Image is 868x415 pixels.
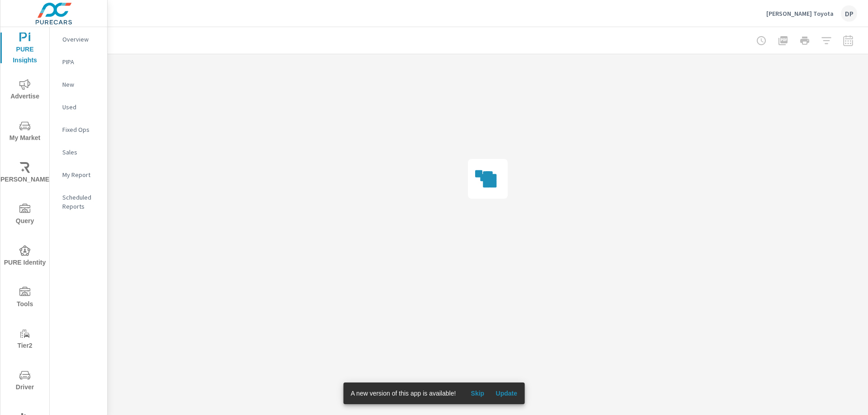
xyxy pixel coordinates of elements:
button: Skip [463,386,492,401]
div: DP [841,5,857,22]
span: PURE Insights [3,32,47,66]
span: Advertise [3,79,47,102]
span: Tier2 [3,328,47,351]
p: [PERSON_NAME] Toyota [766,9,834,18]
span: Tools [3,287,47,310]
div: Used [50,100,107,114]
div: Overview [50,33,107,46]
p: PIPA [62,57,100,66]
p: Scheduled Reports [62,193,100,211]
div: Fixed Ops [50,123,107,136]
span: [PERSON_NAME] [3,162,47,185]
div: Sales [50,145,107,159]
p: New [62,80,100,89]
div: Scheduled Reports [50,191,107,213]
p: Sales [62,148,100,157]
span: A new version of this app is available! [351,390,456,397]
span: Driver [3,370,47,393]
span: Query [3,204,47,227]
p: My Report [62,170,100,179]
span: Skip [467,389,488,397]
p: Used [62,103,100,112]
span: My Market [3,121,47,144]
span: Update [495,389,517,397]
span: PURE Identity [3,245,47,268]
div: New [50,78,107,91]
div: PIPA [50,55,107,69]
button: Update [492,386,521,401]
p: Overview [62,35,100,44]
div: My Report [50,168,107,182]
p: Fixed Ops [62,125,100,134]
